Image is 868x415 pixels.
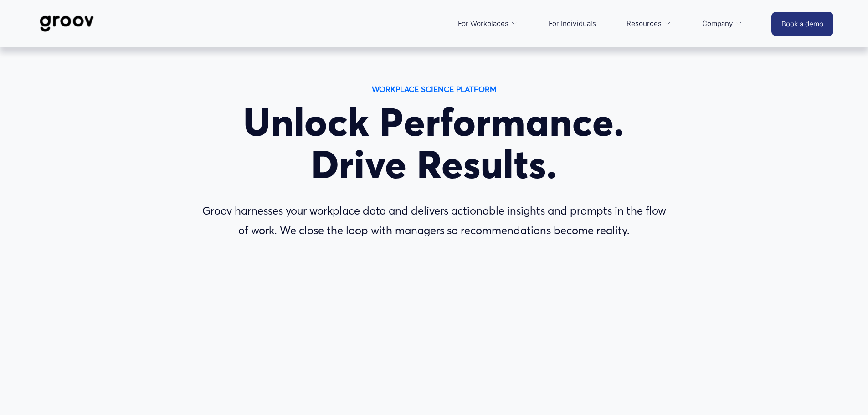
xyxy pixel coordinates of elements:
[196,201,673,241] p: Groov harnesses your workplace data and delivers actionable insights and prompts in the flow of w...
[458,17,508,30] span: For Workplaces
[544,13,601,35] a: For Individuals
[622,13,676,35] a: folder dropdown
[372,84,497,94] strong: WORKPLACE SCIENCE PLATFORM
[35,9,99,39] img: Groov | Workplace Science Platform | Unlock Performance | Drive Results
[698,13,747,35] a: folder dropdown
[453,13,523,35] a: folder dropdown
[771,12,833,36] a: Book a demo
[627,17,662,30] span: Resources
[702,17,733,30] span: Company
[196,101,673,186] h1: Unlock Performance. Drive Results.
